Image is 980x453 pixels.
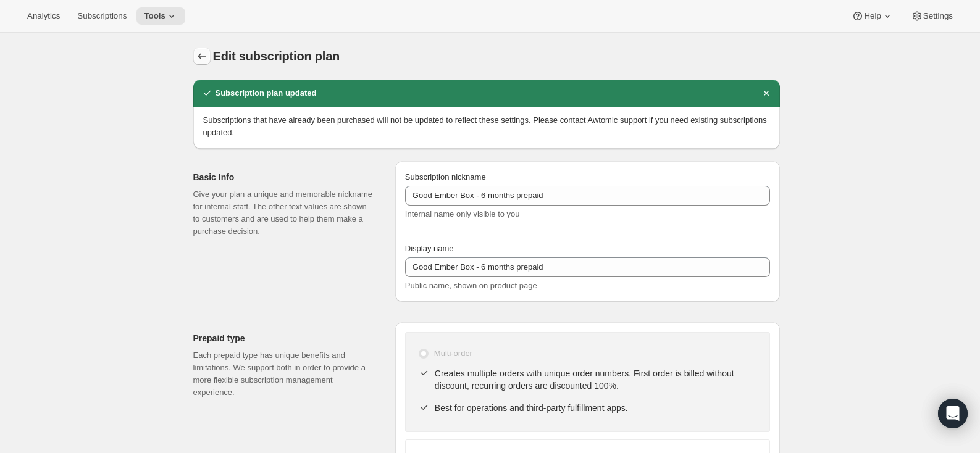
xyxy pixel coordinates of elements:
[903,7,960,25] button: Settings
[193,332,375,344] h2: Prepaid type
[844,7,900,25] button: Help
[864,11,881,21] span: Help
[27,11,60,21] span: Analytics
[213,49,340,63] span: Edit subscription plan
[193,48,211,65] button: Subscription plans
[434,349,472,358] span: Multi-order
[405,172,486,181] span: Subscription nickname
[193,349,375,399] p: Each prepaid type has unique benefits and limitations. We support both in order to provide a more...
[70,7,134,25] button: Subscriptions
[193,171,375,183] h2: Basic Info
[144,11,165,21] span: Tools
[136,7,185,25] button: Tools
[938,399,968,428] div: Open Intercom Messenger
[435,402,757,414] p: Best for operations and third-party fulfillment apps.
[758,85,775,102] button: Dismiss notification
[193,188,375,238] p: Give your plan a unique and memorable nickname for internal staff. The other text values are show...
[405,281,537,290] span: Public name, shown on product page
[923,11,953,21] span: Settings
[77,11,127,21] span: Subscriptions
[20,7,67,25] button: Analytics
[405,186,770,206] input: Subscribe & Save
[435,367,757,392] p: Creates multiple orders with unique order numbers. First order is billed without discount, recurr...
[203,114,770,139] p: Subscriptions that have already been purchased will not be updated to reflect these settings. Ple...
[216,87,317,99] h2: Subscription plan updated
[405,244,454,253] span: Display name
[405,209,520,218] span: Internal name only visible to you
[405,257,770,277] input: Subscribe & Save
